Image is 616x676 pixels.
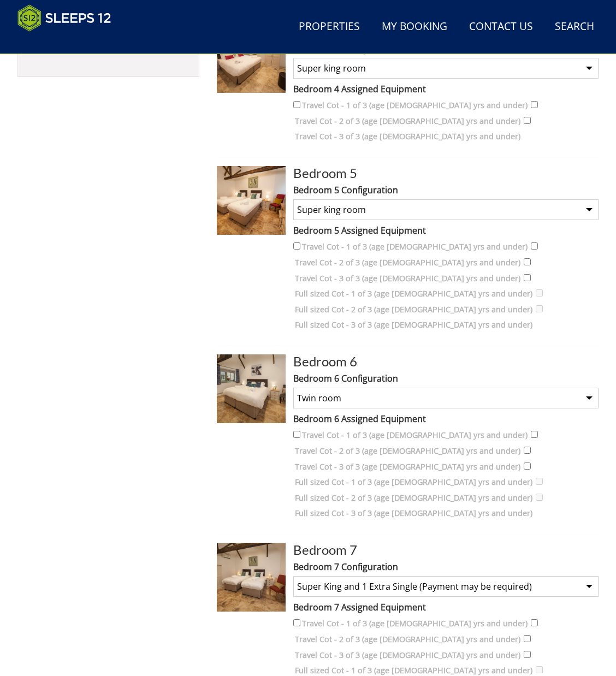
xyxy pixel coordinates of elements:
[295,319,532,331] label: Full sized Cot - 3 of 3 (age [DEMOGRAPHIC_DATA] yrs and under)
[293,412,599,425] label: Bedroom 6 Assigned Equipment
[295,115,520,127] label: Travel Cot - 2 of 3 (age [DEMOGRAPHIC_DATA] yrs and under)
[293,560,599,573] label: Bedroom 7 Configuration
[302,618,528,630] label: Travel Cot - 1 of 3 (age [DEMOGRAPHIC_DATA] yrs and under)
[295,445,520,457] label: Travel Cot - 2 of 3 (age [DEMOGRAPHIC_DATA] yrs and under)
[293,224,599,237] label: Bedroom 5 Assigned Equipment
[217,166,286,235] img: Room Image
[217,354,286,423] img: Room Image
[302,429,528,441] label: Travel Cot - 1 of 3 (age [DEMOGRAPHIC_DATA] yrs and under)
[377,15,452,39] a: My Booking
[217,25,286,93] img: Room Image
[17,4,111,32] img: Sleeps 12
[293,372,599,385] label: Bedroom 6 Configuration
[295,272,520,284] label: Travel Cot - 3 of 3 (age [DEMOGRAPHIC_DATA] yrs and under)
[294,15,364,39] a: Properties
[302,99,528,111] label: Travel Cot - 1 of 3 (age [DEMOGRAPHIC_DATA] yrs and under)
[295,476,532,488] label: Full sized Cot - 1 of 3 (age [DEMOGRAPHIC_DATA] yrs and under)
[295,649,520,661] label: Travel Cot - 3 of 3 (age [DEMOGRAPHIC_DATA] yrs and under)
[293,354,599,369] h3: Bedroom 6
[12,38,127,48] iframe: Customer reviews powered by Trustpilot
[217,543,286,612] img: Room Image
[295,633,520,645] label: Travel Cot - 2 of 3 (age [DEMOGRAPHIC_DATA] yrs and under)
[295,492,532,504] label: Full sized Cot - 2 of 3 (age [DEMOGRAPHIC_DATA] yrs and under)
[302,241,528,253] label: Travel Cot - 1 of 3 (age [DEMOGRAPHIC_DATA] yrs and under)
[295,131,520,143] label: Travel Cot - 3 of 3 (age [DEMOGRAPHIC_DATA] yrs and under)
[295,257,520,269] label: Travel Cot - 2 of 3 (age [DEMOGRAPHIC_DATA] yrs and under)
[295,304,532,316] label: Full sized Cot - 2 of 3 (age [DEMOGRAPHIC_DATA] yrs and under)
[293,543,599,557] h3: Bedroom 7
[293,601,599,614] label: Bedroom 7 Assigned Equipment
[293,166,599,180] h3: Bedroom 5
[295,507,532,519] label: Full sized Cot - 3 of 3 (age [DEMOGRAPHIC_DATA] yrs and under)
[295,288,532,300] label: Full sized Cot - 1 of 3 (age [DEMOGRAPHIC_DATA] yrs and under)
[293,82,599,96] label: Bedroom 4 Assigned Equipment
[550,15,599,39] a: Search
[465,15,537,39] a: Contact Us
[295,461,520,473] label: Travel Cot - 3 of 3 (age [DEMOGRAPHIC_DATA] yrs and under)
[293,183,599,197] label: Bedroom 5 Configuration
